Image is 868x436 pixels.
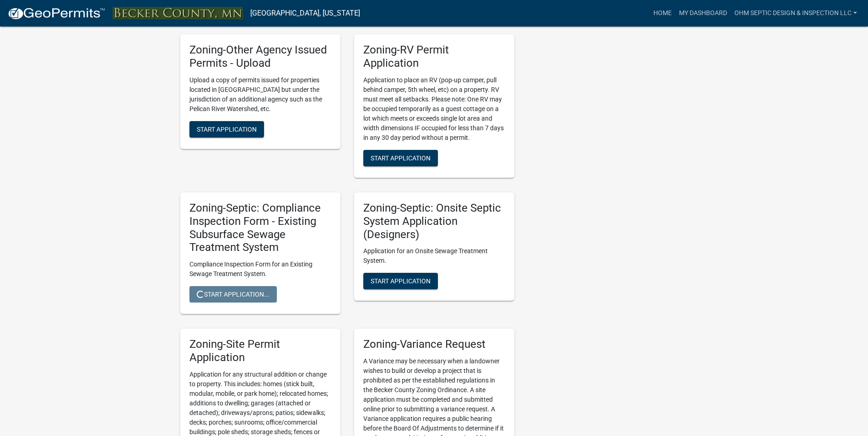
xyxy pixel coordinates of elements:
p: Application for an Onsite Sewage Treatment System. [363,246,505,266]
p: Upload a copy of permits issued for properties located in [GEOGRAPHIC_DATA] but under the jurisdi... [189,75,331,114]
h5: Zoning-Septic: Onsite Septic System Application (Designers) [363,202,505,241]
span: Start Application... [197,291,270,298]
p: Application to place an RV (pop-up camper, pull behind camper, 5th wheel, etc) on a property. RV ... [363,75,505,143]
a: My Dashboard [675,5,731,22]
p: Compliance Inspection Form for an Existing Sewage Treatment System. [189,260,331,279]
button: Start Application [189,121,264,138]
a: [GEOGRAPHIC_DATA], [US_STATE] [250,5,360,21]
a: Home [650,5,675,22]
span: Start Application [371,277,431,285]
h5: Zoning-Variance Request [363,338,505,351]
button: Start Application [363,150,438,166]
a: Ohm Septic Design & Inspection LLC [731,5,861,22]
h5: Zoning-Other Agency Issued Permits - Upload [189,43,331,70]
h5: Zoning-Site Permit Application [189,338,331,364]
button: Start Application [363,273,438,289]
h5: Zoning-Septic: Compliance Inspection Form - Existing Subsurface Sewage Treatment System [189,202,331,254]
span: Start Application [371,154,431,162]
img: Becker County, Minnesota [113,7,243,19]
button: Start Application... [189,286,277,303]
span: Start Application [197,126,257,133]
h5: Zoning-RV Permit Application [363,43,505,70]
